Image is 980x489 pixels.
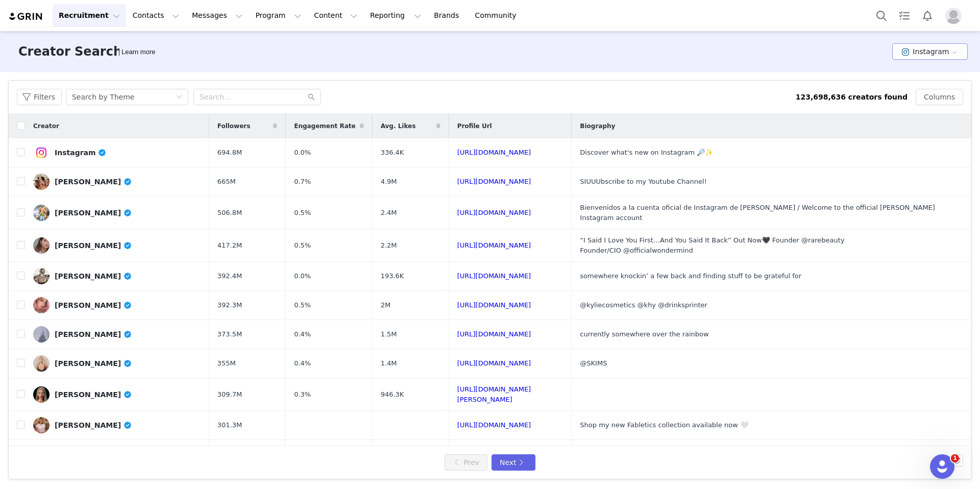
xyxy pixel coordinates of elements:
[580,421,748,429] span: Shop my new Fabletics collection available now 🤍
[33,174,50,190] img: v2
[939,8,972,24] button: Profile
[893,4,916,27] a: Tasks
[55,421,132,429] div: [PERSON_NAME]
[193,89,321,105] input: Search...
[916,89,963,105] button: Columns
[381,389,404,400] span: 946.3K
[457,149,531,156] a: [URL][DOMAIN_NAME]
[53,4,126,27] button: Recruitment
[33,386,201,403] a: [PERSON_NAME]
[72,89,134,105] div: Search by Theme
[580,204,935,222] span: Bienvenidos a la cuenta oficial de Instagram de [PERSON_NAME] / Welcome to the official [PERSON_N...
[381,271,404,281] span: 193.6K
[951,454,959,462] span: 1
[294,389,311,400] span: 0.3%
[457,421,531,429] a: [URL][DOMAIN_NAME]
[33,268,50,284] img: v2
[33,268,201,284] a: [PERSON_NAME]
[18,42,122,61] h3: Creator Search
[945,8,962,24] img: placeholder-profile.jpg
[119,47,157,57] div: Tooltip anchor
[55,272,132,280] div: [PERSON_NAME]
[33,326,50,343] img: v2
[55,330,132,338] div: [PERSON_NAME]
[33,237,50,254] img: v2
[580,301,707,309] span: @kyliecosmetics @khy @drinksprinter
[580,121,615,131] span: Biography
[33,174,201,190] a: [PERSON_NAME]
[33,144,201,161] a: Instagram
[217,329,242,339] span: 373.5M
[33,386,50,403] img: v2
[55,209,132,217] div: [PERSON_NAME]
[381,121,416,131] span: Avg. Likes
[457,330,531,338] a: [URL][DOMAIN_NAME]
[186,4,249,27] button: Messages
[381,208,397,218] span: 2.4M
[457,359,531,367] a: [URL][DOMAIN_NAME]
[55,359,132,368] div: [PERSON_NAME]
[445,454,487,471] button: Prev
[308,93,315,101] i: icon: search
[580,236,844,254] span: “I Said I Love You First…And You Said It Back” Out Now🖤 Founder @rarebeauty Founder/CIO @official...
[249,4,307,27] button: Program
[127,4,185,27] button: Contacts
[33,355,50,372] img: v2
[217,208,242,218] span: 506.8M
[294,121,355,131] span: Engagement Rate
[33,121,59,131] span: Creator
[294,208,311,218] span: 0.5%
[381,329,397,339] span: 1.5M
[55,241,132,250] div: [PERSON_NAME]
[294,271,311,281] span: 0.0%
[176,94,182,101] i: icon: down
[469,4,527,27] a: Community
[33,355,201,372] a: [PERSON_NAME]
[33,417,201,433] a: [PERSON_NAME]
[492,454,535,471] button: Next
[33,297,50,313] img: v2
[457,272,531,280] a: [URL][DOMAIN_NAME]
[8,12,44,21] img: grin logo
[33,205,50,221] img: v2
[217,271,242,281] span: 392.4M
[294,177,311,187] span: 0.7%
[294,300,311,310] span: 0.5%
[457,121,492,131] span: Profile Url
[217,300,242,310] span: 392.3M
[217,420,242,430] span: 301.3M
[33,417,50,433] img: v2
[381,177,397,187] span: 4.9M
[457,385,531,403] a: [URL][DOMAIN_NAME][PERSON_NAME]
[580,272,801,280] span: somewhere knockin’ a few back and finding stuff to be grateful for
[381,358,397,369] span: 1.4M
[308,4,363,27] button: Content
[892,43,968,60] button: Instagram
[217,121,251,131] span: Followers
[580,149,713,156] span: Discover what's new on Instagram 🔎✨
[580,178,707,185] span: SIUUUbscribe to my Youtube Channel!
[457,301,531,309] a: [URL][DOMAIN_NAME]
[217,358,236,369] span: 355M
[916,4,939,27] button: Notifications
[55,149,107,157] div: Instagram
[55,390,132,399] div: [PERSON_NAME]
[870,4,893,27] button: Search
[217,240,242,251] span: 417.2M
[930,454,954,479] iframe: Intercom live chat
[17,89,62,105] button: Filters
[457,241,531,249] a: [URL][DOMAIN_NAME]
[428,4,468,27] a: Brands
[457,178,531,185] a: [URL][DOMAIN_NAME]
[217,177,236,187] span: 665M
[217,389,242,400] span: 309.7M
[580,330,708,338] span: currently somewhere over the rainbow
[294,329,311,339] span: 0.4%
[381,300,391,310] span: 2M
[457,209,531,216] a: [URL][DOMAIN_NAME]
[33,144,50,161] img: v2
[33,237,201,254] a: [PERSON_NAME]
[55,301,132,309] div: [PERSON_NAME]
[33,297,201,313] a: [PERSON_NAME]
